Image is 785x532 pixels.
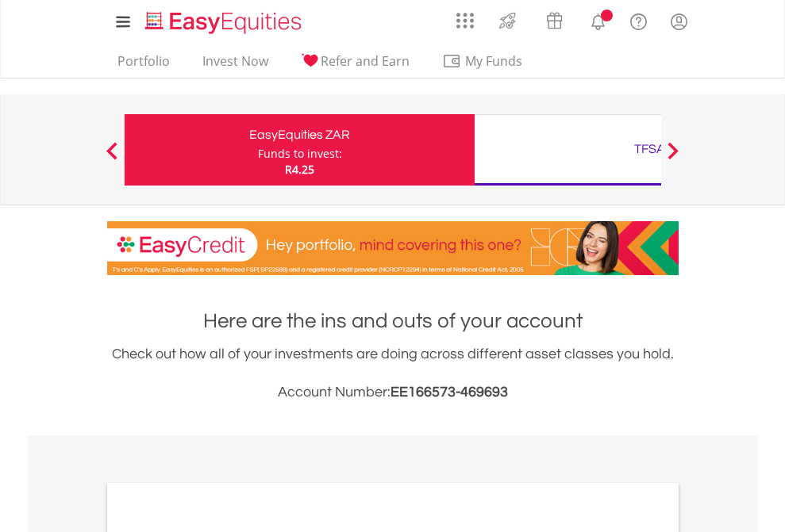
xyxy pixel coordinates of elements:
a: Refer and Earn [294,53,416,78]
a: Vouchers [531,4,578,33]
img: thrive-v2.svg [494,8,521,33]
img: grid-menu-icon.svg [456,12,474,29]
button: Next [657,150,689,166]
a: AppsGrid [446,4,484,29]
button: Previous [96,150,128,166]
a: FAQ's and Support [618,4,659,36]
span: EE166573-469693 [391,385,508,400]
h3: Account Number: [107,381,679,404]
div: Funds to invest: [258,146,342,162]
a: Invest Now [196,53,275,78]
span: Refer and Earn [321,52,410,70]
span: R4.25 [285,162,314,177]
div: Check out how all of your investments are doing across different asset classes you hold. [107,343,679,404]
a: Portfolio [111,53,176,78]
a: Notifications [578,4,618,36]
a: My Profile [659,4,699,39]
div: EasyEquities ZAR [134,124,465,146]
a: Home page [139,4,308,36]
h1: Here are the ins and outs of your account [107,307,679,335]
img: vouchers-v2.svg [541,8,568,33]
img: EasyCredit Promotion Banner [107,221,679,275]
span: My Funds [442,51,546,71]
img: EasyEquities_Logo.png [142,10,308,36]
